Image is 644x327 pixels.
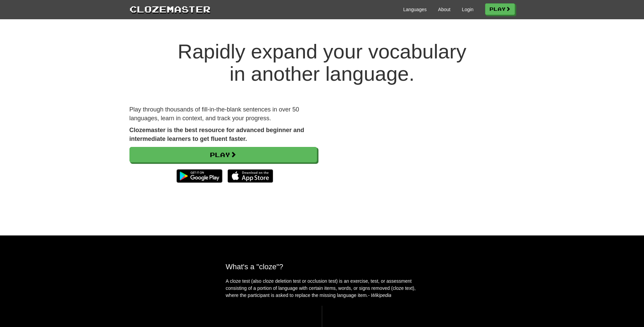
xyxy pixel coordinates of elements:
a: Clozemaster [129,3,211,15]
em: - Wikipedia [368,293,391,298]
a: Languages [403,6,427,13]
a: About [438,6,451,13]
img: Get it on Google Play [173,166,225,186]
a: Login [462,6,473,13]
h2: What's a "cloze"? [226,262,419,271]
img: Download_on_the_App_Store_Badge_US-UK_135x40-25178aeef6eb6b83b96f5f2d004eda3bffbb37122de64afbaef7... [228,169,273,183]
a: Play [129,147,317,162]
p: Play through thousands of fill-in-the-blank sentences in over 50 languages, learn in context, and... [129,105,317,123]
a: Play [485,3,515,15]
strong: Clozemaster is the best resource for advanced beginner and intermediate learners to get fluent fa... [129,127,304,142]
p: A cloze test (also cloze deletion test or occlusion test) is an exercise, test, or assessment con... [226,278,419,299]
